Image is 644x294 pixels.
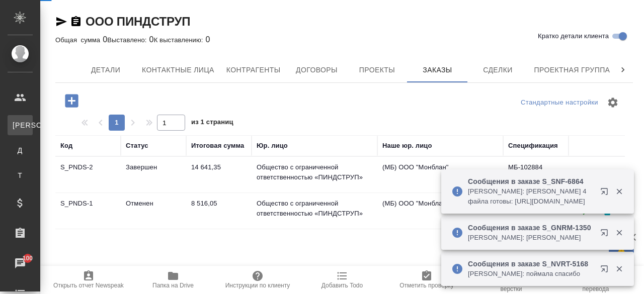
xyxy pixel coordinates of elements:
span: Настроить таблицу [601,90,625,115]
div: Спецификация [508,141,558,151]
button: Отметить проверку [384,266,469,294]
span: Кратко детали клиента [538,31,609,41]
span: Контрагенты [226,64,281,76]
span: Д [13,145,28,155]
button: Закрыть [609,228,629,237]
button: Скопировать ссылку для ЯМессенджера [55,16,67,28]
td: 8 516,05 [186,193,252,229]
div: Юр. лицо [257,141,288,151]
a: Д [8,140,33,160]
button: Добавить проект [58,90,86,111]
p: Сообщения в заказе S_SNF-6864 [468,176,594,186]
button: Удалить [618,164,638,185]
p: Сообщения в заказе S_GNRM-1350 [468,223,594,233]
a: ООО ПИНДСТРУП [86,15,190,28]
button: Открыть [575,164,595,185]
span: [PERSON_NAME] [13,120,28,130]
div: Статус [126,141,148,151]
button: Открыть в новой вкладке [594,223,618,247]
button: Закрыть [609,264,629,273]
span: Проектная группа [534,64,610,76]
td: Общество с ограниченной ответственностью «ПИНДСТРУП» [252,157,377,192]
span: Т [13,170,28,180]
span: Сделки [473,64,522,76]
p: [PERSON_NAME]: [PERSON_NAME] 4 файла готовы: [URL][DOMAIN_NAME] [468,186,594,207]
span: Добавить Todo [321,282,363,289]
span: 100 [17,253,39,263]
span: Заказы [413,64,461,76]
span: Детали [82,64,130,76]
div: split button [518,95,601,111]
button: Папка на Drive [131,266,215,294]
span: Договоры [292,64,341,76]
td: Отменен [121,193,186,229]
div: Итоговая сумма [191,141,244,151]
p: Сообщения в заказе S_NVRT-5168 [468,259,594,269]
td: Общество с ограниченной ответственностью «ПИНДСТРУП» [252,193,377,229]
p: Выставлено: [107,36,149,44]
button: Закрыть [609,187,629,196]
button: Открыть в новой вкладке [594,259,618,283]
a: Т [8,165,33,185]
span: Проекты [353,64,401,76]
p: [PERSON_NAME]: поймала спасибо [468,269,594,279]
span: Отметить проверку [399,282,453,289]
button: Клонировать [596,164,617,185]
td: (МБ) ООО "Монблан" [377,157,503,192]
button: Открыть отчет Newspeak [46,266,131,294]
span: Контактные лица [142,64,214,76]
span: Открыть отчет Newspeak [53,282,124,289]
p: [PERSON_NAME]: [PERSON_NAME] [468,233,594,243]
button: Открыть в новой вкладке [594,181,618,206]
div: Наше юр. лицо [382,141,432,151]
span: из 1 страниц [191,116,233,131]
span: Папка на Drive [152,282,194,289]
button: Инструкции по клиенту [215,266,300,294]
p: К выставлению: [154,36,206,44]
p: Общая сумма [55,36,103,44]
td: S_PNDS-2 [55,157,121,192]
div: Код [60,141,72,151]
td: S_PNDS-1 [55,193,121,229]
div: 0 0 0 [55,34,633,46]
td: (МБ) ООО "Монблан" [377,193,503,229]
td: Завершен [121,157,186,192]
td: 14 641,35 [186,157,252,192]
span: Инструкции по клиенту [225,282,290,289]
button: Добавить Todo [300,266,384,294]
a: 100 [3,251,38,276]
a: [PERSON_NAME] [8,115,33,135]
button: Скопировать ссылку [70,16,82,28]
td: МБ-102884 [503,157,569,192]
